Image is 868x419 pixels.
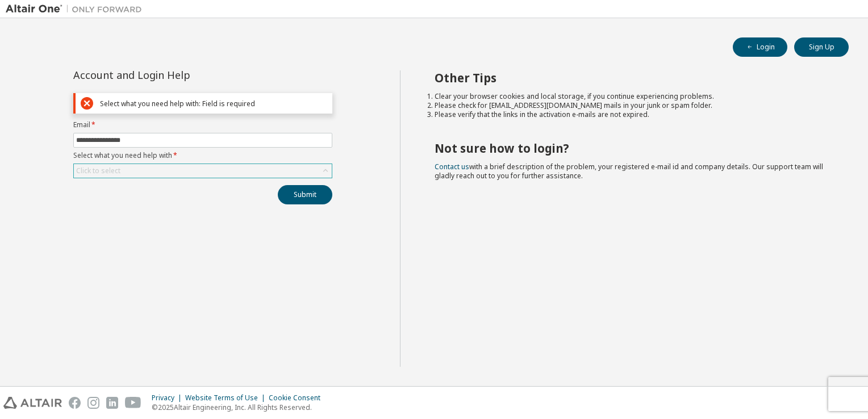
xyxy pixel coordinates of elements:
span: with a brief description of the problem, your registered e-mail id and company details. Our suppo... [435,162,823,181]
div: Click to select [74,164,332,178]
img: Altair One [6,3,148,15]
li: Clear your browser cookies and local storage, if you continue experiencing problems. [435,92,829,101]
img: facebook.svg [69,397,81,409]
div: Select what you need help with: Field is required [100,99,327,108]
div: Cookie Consent [269,393,327,403]
p: © 2025 Altair Engineering, Inc. All Rights Reserved. [152,403,327,412]
h2: Other Tips [435,70,829,85]
div: Privacy [152,393,185,403]
div: Account and Login Help [73,70,281,79]
h2: Not sure how to login? [435,141,829,156]
li: Please check for [EMAIL_ADDRESS][DOMAIN_NAME] mails in your junk or spam folder. [435,101,829,110]
label: Email [73,120,332,129]
label: Select what you need help with [73,151,332,160]
button: Login [733,37,787,57]
img: youtube.svg [125,397,141,409]
div: Click to select [76,166,120,175]
img: instagram.svg [87,397,99,409]
img: linkedin.svg [106,397,118,409]
img: altair_logo.svg [3,397,62,409]
button: Sign Up [794,37,849,57]
button: Submit [278,185,332,204]
div: Website Terms of Use [185,393,269,403]
li: Please verify that the links in the activation e-mails are not expired. [435,110,829,119]
a: Contact us [435,162,469,171]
